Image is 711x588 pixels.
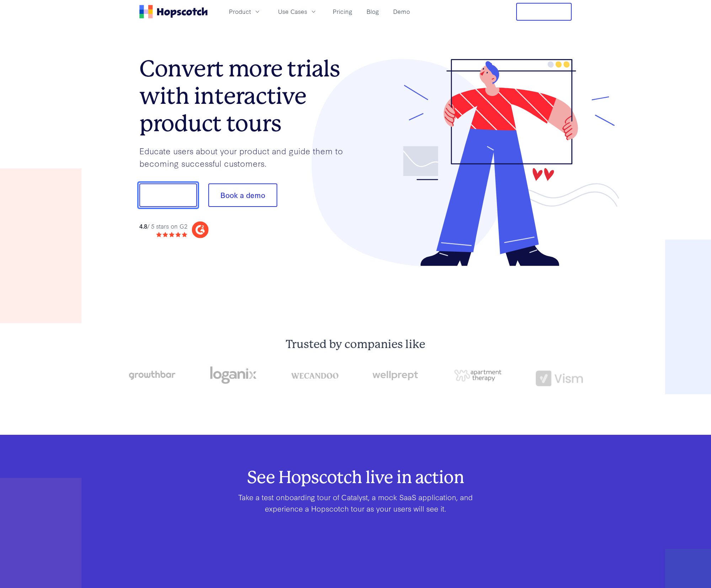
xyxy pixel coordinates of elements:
button: Use Cases [274,6,321,17]
img: wecandoo-logo [291,372,338,379]
h2: Trusted by companies like [94,337,617,352]
h1: Convert more trials with interactive product tours [139,55,355,137]
h2: See Hopscotch live in action [162,470,549,483]
a: Pricing [330,6,355,17]
a: Blog [364,6,382,17]
a: Demo [390,6,413,17]
img: vism logo [536,370,583,386]
a: Home [139,5,208,18]
button: Product [225,6,265,17]
span: Product [229,7,251,16]
button: Free Trial [516,3,572,21]
img: png-apartment-therapy-house-studio-apartment-home [454,369,501,381]
img: wellprept logo [373,369,420,382]
img: loganix-logo [209,363,257,388]
p: Educate users about your product and guide them to becoming successful customers. [139,145,355,169]
span: Use Cases [278,7,307,16]
div: / 5 stars on G2 [139,222,187,231]
p: Take a test onboarding tour of Catalyst, a mock SaaS application, and experience a Hopscotch tour... [219,491,492,514]
button: Show me! [139,183,197,207]
strong: 4.8 [139,222,147,230]
img: growthbar-logo [128,371,175,380]
button: Book a demo [208,183,277,207]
